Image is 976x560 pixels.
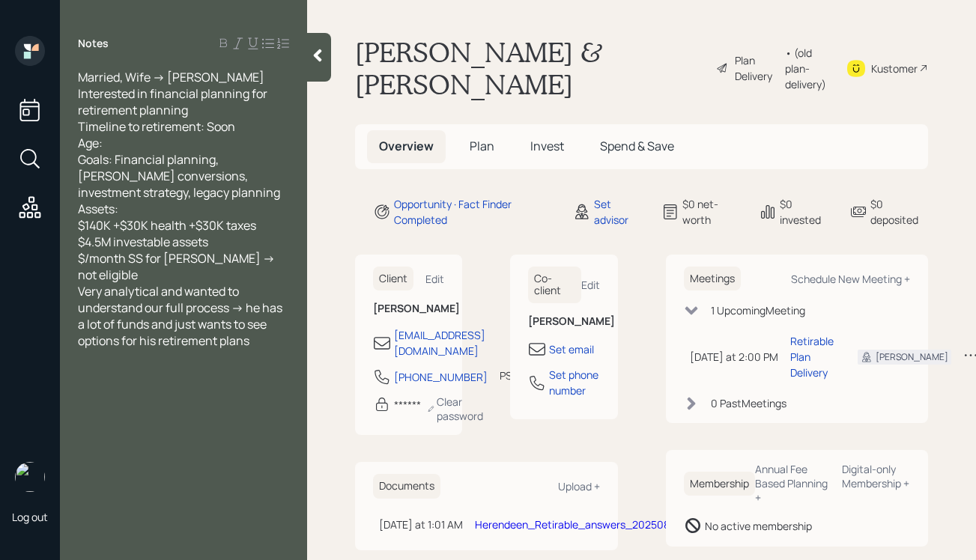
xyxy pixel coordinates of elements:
[842,462,910,490] div: Digital-only Membership +
[530,138,564,154] span: Invest
[549,367,599,398] div: Set phone number
[394,327,485,359] div: [EMAIL_ADDRESS][DOMAIN_NAME]
[711,395,786,411] div: 0 Past Meeting s
[78,69,285,349] span: Married, Wife -> [PERSON_NAME] Interested in financial planning for retirement planning Timeline ...
[12,510,48,524] div: Log out
[780,196,831,228] div: $0 invested
[15,462,45,492] img: retirable_logo.png
[427,395,487,423] div: Clear password
[705,518,812,534] div: No active membership
[470,138,494,154] span: Plan
[355,36,704,100] h1: [PERSON_NAME] & [PERSON_NAME]
[581,278,600,292] div: Edit
[870,196,928,228] div: $0 deposited
[373,302,444,315] h6: [PERSON_NAME]
[425,272,444,286] div: Edit
[684,472,755,496] h6: Membership
[711,302,805,318] div: 1 Upcoming Meeting
[528,267,581,304] h6: Co-client
[790,333,834,380] div: Retirable Plan Delivery
[682,196,742,228] div: $0 net-worth
[394,196,555,228] div: Opportunity · Fact Finder Completed
[684,267,741,291] h6: Meetings
[594,196,643,228] div: Set advisor
[379,138,434,154] span: Overview
[475,517,694,532] a: Herendeen_Retirable_answers_20250811.txt
[876,350,948,364] div: [PERSON_NAME]
[690,349,778,365] div: [DATE] at 2:00 PM
[373,267,413,291] h6: Client
[791,272,910,286] div: Schedule New Meeting +
[558,479,600,493] div: Upload +
[755,462,830,505] div: Annual Fee Based Planning +
[373,474,440,499] h6: Documents
[528,315,599,328] h6: [PERSON_NAME]
[735,52,778,84] div: Plan Delivery
[549,341,594,357] div: Set email
[379,517,463,532] div: [DATE] at 1:01 AM
[500,368,518,383] div: PST
[785,45,828,92] div: • (old plan-delivery)
[394,369,488,385] div: [PHONE_NUMBER]
[871,61,918,76] div: Kustomer
[78,36,109,51] label: Notes
[600,138,674,154] span: Spend & Save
